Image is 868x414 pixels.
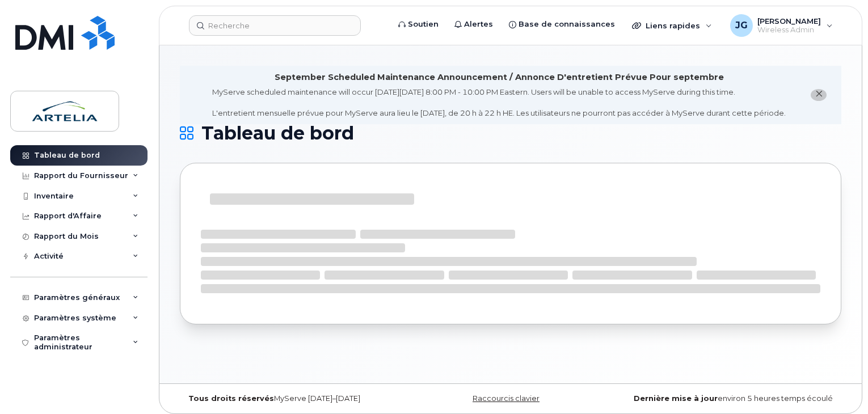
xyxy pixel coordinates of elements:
button: close notification [811,89,827,101]
span: Tableau de bord [201,125,354,142]
a: Raccourcis clavier [473,394,540,403]
div: September Scheduled Maintenance Announcement / Annonce D'entretient Prévue Pour septembre [275,71,724,83]
strong: Tous droits réservés [188,394,274,403]
div: environ 5 heures temps écoulé [621,394,841,403]
div: MyServe [DATE]–[DATE] [180,394,401,403]
strong: Dernière mise à jour [634,394,718,403]
div: MyServe scheduled maintenance will occur [DATE][DATE] 8:00 PM - 10:00 PM Eastern. Users will be u... [212,87,786,119]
